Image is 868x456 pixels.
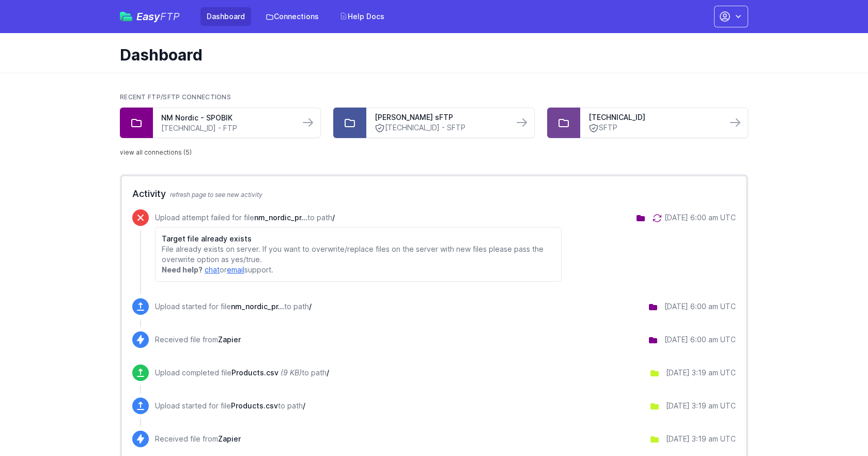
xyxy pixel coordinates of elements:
[162,265,555,275] p: or support.
[155,401,305,411] p: Upload started for file to path
[132,187,736,201] h2: Activity
[231,302,284,311] span: nm_nordic_products_csv_spobik.xlsx
[666,434,736,444] div: [DATE] 3:19 am UTC
[155,301,312,312] p: Upload started for file to path
[162,265,203,274] strong: Need help?
[327,368,329,377] span: /
[259,7,325,26] a: Connections
[120,11,180,22] a: EasyFTP
[205,265,220,274] a: chat
[303,401,305,410] span: /
[218,434,241,443] span: Zapier
[136,11,180,22] span: Easy
[588,112,719,123] a: [TECHNICAL_ID]
[161,123,291,133] a: [TECHNICAL_ID] - FTP
[170,191,262,199] span: refresh page to see new activity
[120,45,740,64] h1: Dashboard
[161,113,291,123] a: NM Nordic - SPOBIK
[155,335,241,345] p: Received file from
[666,368,736,378] div: [DATE] 3:19 am UTC
[155,368,329,378] p: Upload completed file to path
[231,401,278,410] span: Products.csv
[281,368,302,377] i: (9 KB)
[120,12,132,21] img: easyftp_logo.png
[120,93,748,101] h2: Recent FTP/SFTP Connections
[218,335,241,344] span: Zapier
[309,302,312,311] span: /
[333,7,391,26] a: Help Docs
[162,234,555,244] h6: Target file already exists
[666,401,736,411] div: [DATE] 3:19 am UTC
[227,265,244,274] a: email
[375,123,505,133] a: [TECHNICAL_ID] - SFTP
[664,212,736,223] div: [DATE] 6:00 am UTC
[254,213,307,222] span: nm_nordic_products_csv_spobik.xlsx
[664,301,736,312] div: [DATE] 6:00 am UTC
[200,7,251,26] a: Dashboard
[155,212,562,223] p: Upload attempt failed for file to path
[162,244,555,265] p: File already exists on server. If you want to overwrite/replace files on the server with new file...
[664,335,736,345] div: [DATE] 6:00 am UTC
[375,112,505,123] a: [PERSON_NAME] sFTP
[155,434,241,444] p: Received file from
[160,10,180,23] span: FTP
[231,368,278,377] span: Products.csv
[588,123,719,133] a: SFTP
[120,148,192,157] a: view all connections (5)
[332,213,335,222] span: /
